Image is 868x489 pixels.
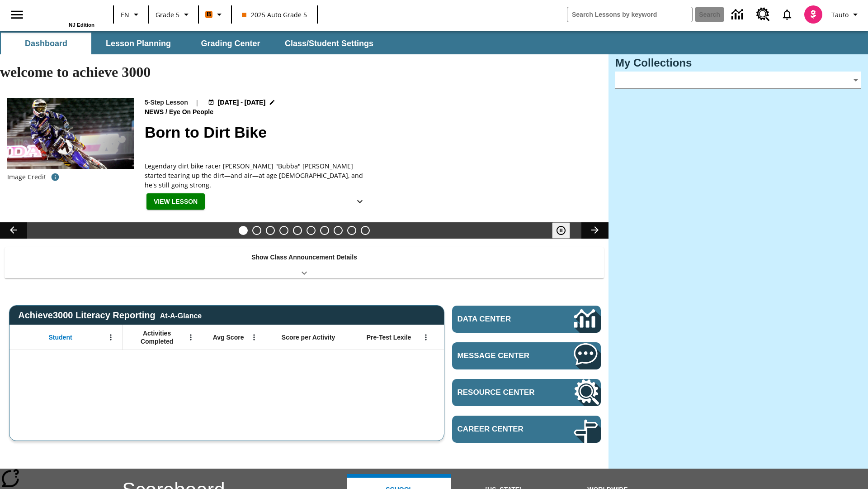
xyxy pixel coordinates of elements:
a: Data Center [726,2,751,27]
button: Slide 5 What's the Big Idea? [293,226,302,235]
div: Home [36,3,94,28]
span: B [207,9,211,20]
div: Legendary dirt bike racer [PERSON_NAME] "Bubba" [PERSON_NAME] started tearing up the dirt—and air... [145,161,371,190]
button: Select a new avatar [799,3,828,26]
button: Slide 1 Born to Dirt Bike [239,226,248,235]
button: View Lesson [146,193,205,210]
span: Career Center [458,425,547,434]
button: Show Details [351,193,369,210]
span: Tauto [831,10,849,19]
h3: My Collections [615,57,861,69]
span: Achieve3000 Literacy Reporting [18,310,202,321]
a: Message Center [452,342,601,369]
button: Open Menu [184,331,198,344]
a: Career Center [452,416,601,443]
button: Slide 6 One Idea, Lots of Hard Work [307,226,316,235]
span: Data Center [458,315,543,324]
span: NJ Edition [69,22,94,28]
button: Grading Center [185,33,276,54]
button: Dashboard [1,33,91,54]
span: Resource Center [458,388,547,397]
span: [DATE] - [DATE] [218,98,265,107]
a: Resource Center, Will open in new tab [751,2,775,27]
button: Open Menu [247,331,261,344]
span: | [195,98,199,107]
button: Grade: Grade 5, Select a grade [152,6,195,23]
a: Notifications [775,3,799,26]
img: Motocross racer James Stewart flies through the air on his dirt bike. [7,98,134,169]
button: Open Menu [419,331,433,344]
span: Activities Completed [127,329,187,345]
span: Legendary dirt bike racer James "Bubba" Stewart started tearing up the dirt—and air—at age 4, and... [145,161,371,190]
button: Class/Student Settings [278,33,381,54]
button: Slide 9 Making a Difference for the Planet [347,226,356,235]
button: Boost Class color is orange. Change class color [202,6,228,23]
a: Resource Center, Will open in new tab [452,379,601,406]
a: Home [36,4,94,22]
button: Profile/Settings [828,6,864,23]
button: Open side menu [4,1,30,28]
input: search field [567,7,692,22]
span: Student [49,333,72,341]
button: Open Menu [104,331,118,344]
a: Data Center [452,306,601,333]
span: Score per Activity [282,333,335,341]
div: Pause [552,222,579,239]
div: At-A-Glance [160,310,202,320]
span: 2025 Auto Grade 5 [242,10,307,19]
div: Show Class Announcement Details [5,247,604,278]
p: Image Credit [7,173,46,182]
button: Credit: Rick Scuteri/AP Images [46,169,64,185]
span: EN [121,10,129,19]
span: News [145,107,165,117]
button: Slide 4 Taking Movies to the X-Dimension [279,226,288,235]
span: Avg Score [213,333,244,341]
span: Grade 5 [156,10,179,19]
button: Slide 10 Sleepless in the Animal Kingdom [361,226,370,235]
button: Slide 2 Cars of the Future? [252,226,261,235]
span: / [165,108,167,115]
button: Slide 3 Do You Want Fries With That? [266,226,275,235]
span: Pre-Test Lexile [367,333,411,341]
button: Lesson Planning [93,33,184,54]
span: Message Center [458,351,547,360]
button: Aug 18 - Aug 18 Choose Dates [206,98,278,107]
span: Eye On People [169,107,215,117]
h2: Born to Dirt Bike [145,121,598,144]
p: 5-Step Lesson [145,98,188,107]
p: Show Class Announcement Details [251,253,357,262]
button: Lesson carousel, Next [581,222,609,239]
button: Slide 8 Career Lesson [334,226,343,235]
button: Pause [552,222,570,239]
button: Language: EN, Select a language [117,6,146,23]
img: avatar image [804,5,822,24]
button: Slide 7 Pre-release lesson [320,226,329,235]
